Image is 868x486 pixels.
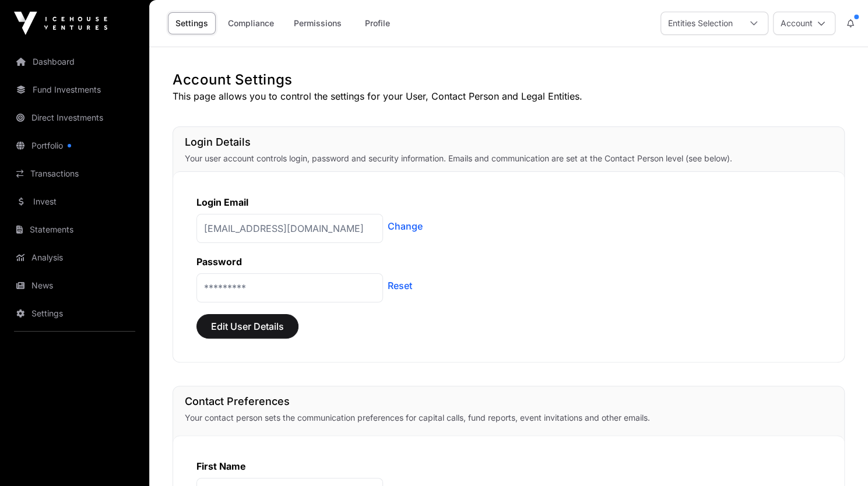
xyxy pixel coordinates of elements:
[211,319,284,333] span: Edit User Details
[9,217,140,242] a: Statements
[9,77,140,103] a: Fund Investments
[9,301,140,326] a: Settings
[185,412,832,424] p: Your contact person sets the communication preferences for capital calls, fund reports, event inv...
[185,393,832,410] h1: Contact Preferences
[173,71,845,89] h1: Account Settings
[9,49,140,75] a: Dashboard
[196,214,383,243] p: [EMAIL_ADDRESS][DOMAIN_NAME]
[9,133,140,159] a: Portfolio
[354,12,400,34] a: Profile
[220,12,282,34] a: Compliance
[185,153,832,164] p: Your user account controls login, password and security information. Emails and communication are...
[185,134,832,150] h1: Login Details
[9,161,140,186] a: Transactions
[14,12,107,35] img: Icehouse Ventures Logo
[173,89,845,103] p: This page allows you to control the settings for your User, Contact Person and Legal Entities.
[388,219,423,233] a: Change
[286,12,349,34] a: Permissions
[9,273,140,298] a: News
[773,12,835,35] button: Account
[196,256,242,267] label: Password
[196,196,248,208] label: Login Email
[196,314,298,339] button: Edit User Details
[168,12,216,34] a: Settings
[810,430,868,486] iframe: Chat Widget
[9,189,140,214] a: Invest
[9,245,140,270] a: Analysis
[196,460,246,472] label: First Name
[9,105,140,131] a: Direct Investments
[661,12,740,34] div: Entities Selection
[388,279,412,293] a: Reset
